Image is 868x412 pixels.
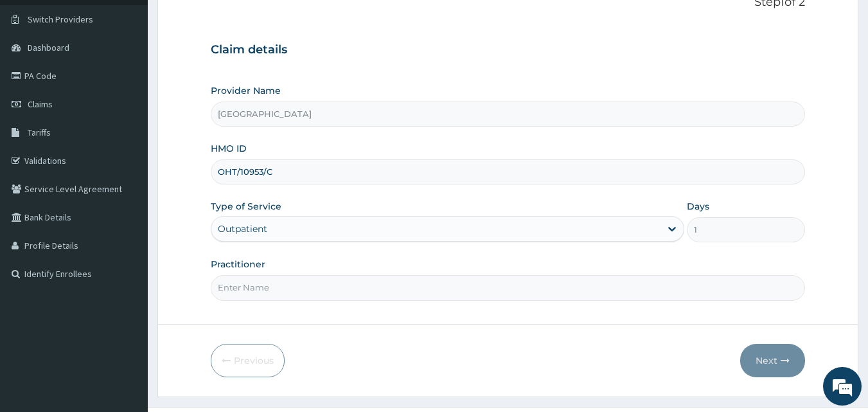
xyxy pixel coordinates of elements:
[28,13,93,25] span: Switch Providers
[28,127,51,138] span: Tariffs
[211,344,285,377] button: Previous
[687,200,709,213] label: Days
[28,42,69,53] span: Dashboard
[211,43,806,57] h3: Claim details
[211,258,265,271] label: Practitioner
[211,159,806,184] input: Enter HMO ID
[211,200,281,213] label: Type of Service
[211,84,281,97] label: Provider Name
[211,142,247,155] label: HMO ID
[28,98,53,110] span: Claims
[211,275,806,300] input: Enter Name
[218,222,267,235] div: Outpatient
[740,344,805,377] button: Next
